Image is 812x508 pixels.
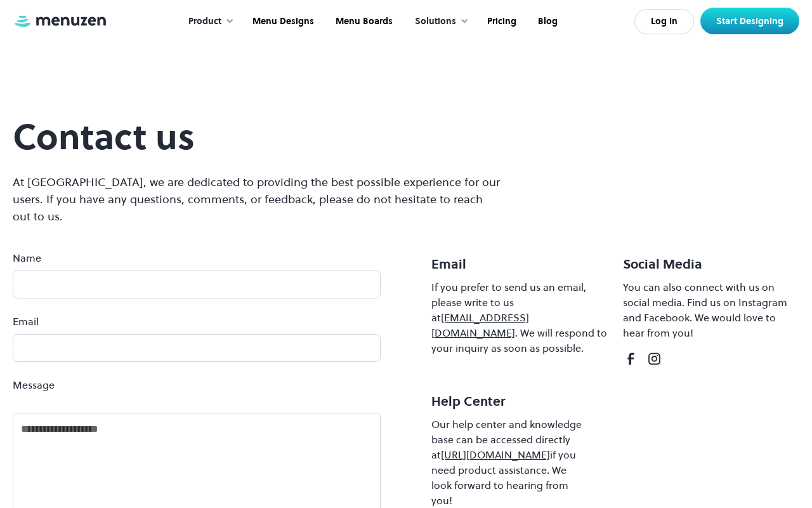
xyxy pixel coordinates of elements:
[431,417,584,508] div: Our help center and knowledge base can be accessed directly at if you need product assistance. We...
[623,255,799,273] h4: Social Media
[475,2,526,41] a: Pricing
[623,279,799,340] div: You can also connect with us on social media. Find us on Instagram and Facebook. We would love to...
[13,116,500,158] h2: Contact us
[415,15,456,29] div: Solutions
[700,8,799,34] a: Start Designing
[634,9,694,34] a: Log In
[324,2,402,41] a: Menu Boards
[188,15,221,29] div: Product
[441,448,550,462] a: [URL][DOMAIN_NAME]
[431,392,608,410] h4: Help Center
[240,2,324,41] a: Menu Designs
[13,314,381,329] label: Email
[13,250,381,265] label: Name
[13,377,381,392] label: Message
[431,311,529,340] a: [EMAIL_ADDRESS][DOMAIN_NAME]
[431,279,608,356] div: If you prefer to send us an email, please write to us at . We will respond to your inquiry as soo...
[526,2,567,41] a: Blog
[13,173,500,225] p: At [GEOGRAPHIC_DATA], we are dedicated to providing the best possible experience for our users. I...
[431,255,608,273] h4: Email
